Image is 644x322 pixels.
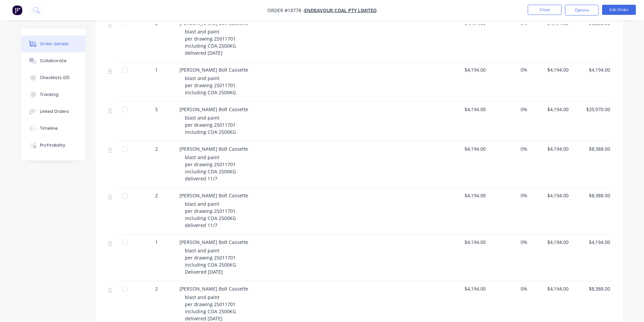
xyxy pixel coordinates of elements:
[21,103,86,120] button: Linked Orders
[533,239,569,246] span: $4,194.00
[533,192,569,199] span: $4,194.00
[491,192,527,199] span: 0%
[565,5,599,16] button: Options
[491,66,527,73] span: 0%
[21,137,86,154] button: Profitability
[185,294,236,322] span: blast and paint per drawing 25011701 including COA 2500KG delivered [DATE]
[574,285,610,292] span: $8,388.00
[574,106,610,113] span: $20,970.00
[450,145,486,152] span: $4,194.00
[155,239,158,246] span: 1
[40,92,58,98] div: Tracking
[180,106,248,113] span: [PERSON_NAME] Bolt Cassette
[155,285,158,292] span: 2
[40,125,58,131] div: Timeline
[21,69,86,86] button: Checklists 0/0
[491,285,527,292] span: 0%
[40,142,65,148] div: Profitability
[491,106,527,113] span: 0%
[155,192,158,199] span: 2
[533,66,569,73] span: $4,194.00
[491,239,527,246] span: 0%
[185,247,236,275] span: blast and paint per drawing 25011701 including COA 2500KG Delivered [DATE]
[40,41,69,47] div: Order details
[180,67,248,73] span: [PERSON_NAME] Bolt Cassette
[574,239,610,246] span: $4,194.00
[267,7,304,14] span: Order #18778 -
[185,75,236,96] span: blast and paint per drawing 25011701 including COA 2500KG
[185,154,236,182] span: blast and paint per drawing 25011701 including COA 2500KG delivered 11/7
[21,86,86,103] button: Tracking
[533,106,569,113] span: $4,194.00
[450,106,486,113] span: $4,194.00
[180,192,248,199] span: [PERSON_NAME] Bolt Cassette
[155,106,158,113] span: 5
[450,66,486,73] span: $4,194.00
[180,146,248,152] span: [PERSON_NAME] Bolt Cassette
[185,28,236,56] span: blast and paint per drawing 25011701 including COA 2500KG delivered [DATE]
[185,115,236,135] span: blast and paint per drawing 25011701 including COA 2500KG
[40,75,70,81] div: Checklists 0/0
[21,52,86,69] button: Collaborate
[574,145,610,152] span: $8,388.00
[450,239,486,246] span: $4,194.00
[533,145,569,152] span: $4,194.00
[528,5,562,15] button: Close
[155,145,158,152] span: 2
[533,285,569,292] span: $4,194.00
[12,5,22,15] img: Factory
[155,66,158,73] span: 1
[574,66,610,73] span: $4,194.00
[185,201,236,228] span: blast and paint per drawing 25011701 including COA 2500KG delivered 11/7
[450,285,486,292] span: $4,194.00
[180,20,248,26] span: [PERSON_NAME] Bolt Cassette
[180,286,248,292] span: [PERSON_NAME] Bolt Cassette
[180,239,248,245] span: [PERSON_NAME] Bolt Cassette
[574,192,610,199] span: $8,388.00
[491,145,527,152] span: 0%
[304,7,377,14] a: Endeavour Coal Pty Limited
[21,35,86,52] button: Order details
[40,108,69,115] div: Linked Orders
[450,192,486,199] span: $4,194.00
[21,120,86,137] button: Timeline
[602,5,636,15] button: Edit Order
[40,58,67,64] div: Collaborate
